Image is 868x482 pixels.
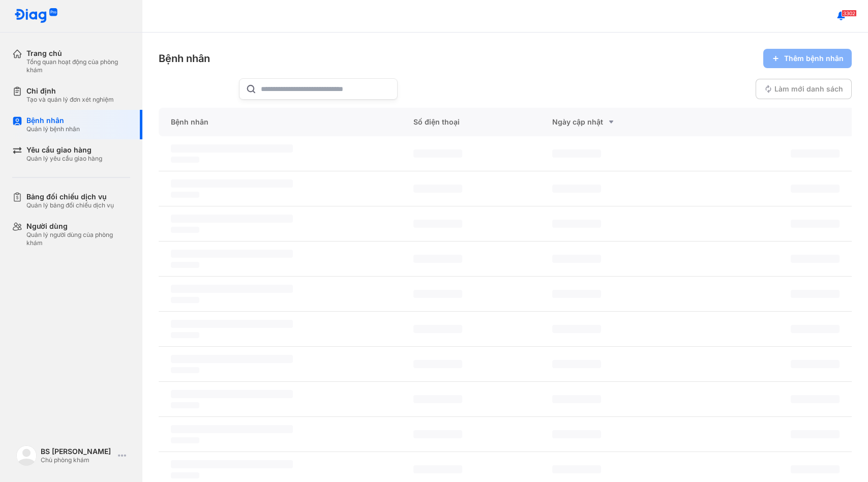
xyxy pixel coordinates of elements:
[171,402,199,408] span: ‌
[171,332,199,338] span: ‌
[171,144,293,153] span: ‌
[774,84,843,94] span: Làm mới danh sách
[413,360,462,368] span: ‌
[552,116,667,128] div: Ngày cập nhật
[413,255,462,263] span: ‌
[171,179,293,188] span: ‌
[159,108,401,136] div: Bệnh nhân
[41,447,114,456] div: BS [PERSON_NAME]
[171,157,199,163] span: ‌
[791,430,840,438] span: ‌
[171,437,199,443] span: ‌
[791,465,840,473] span: ‌
[26,192,114,201] div: Bảng đối chiếu dịch vụ
[159,51,210,66] div: Bệnh nhân
[26,49,130,58] div: Trang chủ
[171,472,199,478] span: ‌
[26,96,114,104] div: Tạo và quản lý đơn xét nghiệm
[842,10,857,17] span: 3302
[413,325,462,333] span: ‌
[401,108,540,136] div: Số điện thoại
[552,395,601,403] span: ‌
[26,116,80,125] div: Bệnh nhân
[552,290,601,298] span: ‌
[26,201,114,209] div: Quản lý bảng đối chiếu dịch vụ
[171,425,293,433] span: ‌
[413,430,462,438] span: ‌
[26,222,130,231] div: Người dùng
[171,192,199,198] span: ‌
[784,54,844,63] span: Thêm bệnh nhân
[763,49,852,68] button: Thêm bệnh nhân
[171,262,199,268] span: ‌
[41,456,114,464] div: Chủ phòng khám
[14,8,58,24] img: logo
[791,255,840,263] span: ‌
[791,325,840,333] span: ‌
[171,297,199,303] span: ‌
[171,227,199,233] span: ‌
[413,465,462,473] span: ‌
[552,255,601,263] span: ‌
[171,390,293,398] span: ‌
[16,445,37,466] img: logo
[171,285,293,293] span: ‌
[26,155,102,163] div: Quản lý yêu cầu giao hàng
[552,149,601,158] span: ‌
[171,355,293,363] span: ‌
[413,220,462,228] span: ‌
[791,290,840,298] span: ‌
[26,125,80,133] div: Quản lý bệnh nhân
[791,185,840,193] span: ‌
[413,290,462,298] span: ‌
[791,360,840,368] span: ‌
[413,185,462,193] span: ‌
[552,430,601,438] span: ‌
[791,220,840,228] span: ‌
[171,367,199,373] span: ‌
[26,145,102,155] div: Yêu cầu giao hàng
[413,149,462,158] span: ‌
[26,86,114,96] div: Chỉ định
[171,215,293,223] span: ‌
[171,320,293,328] span: ‌
[552,465,601,473] span: ‌
[552,220,601,228] span: ‌
[413,395,462,403] span: ‌
[552,185,601,193] span: ‌
[171,250,293,258] span: ‌
[791,395,840,403] span: ‌
[26,231,130,247] div: Quản lý người dùng của phòng khám
[791,149,840,158] span: ‌
[26,58,130,74] div: Tổng quan hoạt động của phòng khám
[552,325,601,333] span: ‌
[171,460,293,468] span: ‌
[756,79,852,99] button: Làm mới danh sách
[552,360,601,368] span: ‌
